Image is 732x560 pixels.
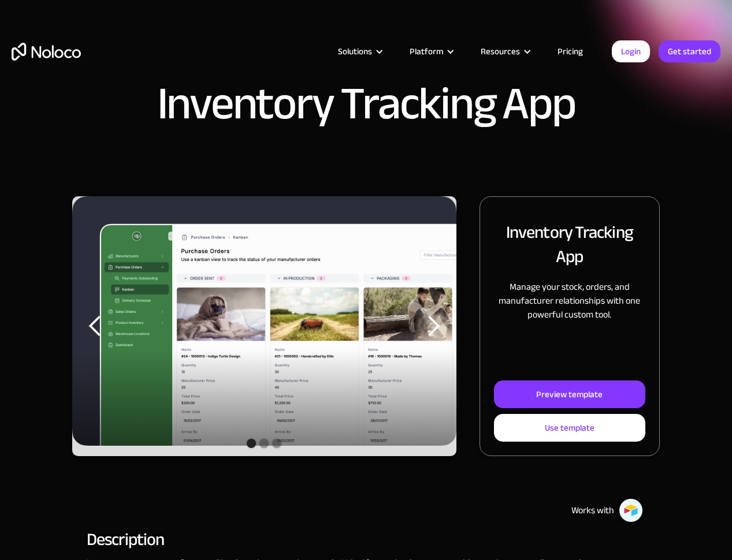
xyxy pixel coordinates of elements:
[410,196,456,456] div: next slide
[571,503,614,517] div: Works with
[466,44,543,59] div: Resources
[481,44,520,59] div: Resources
[272,439,281,448] div: Show slide 3 of 3
[12,43,81,61] a: home
[494,220,645,268] h2: Inventory Tracking App
[494,380,645,408] a: Preview template
[619,498,643,522] img: Airtable
[543,44,597,59] a: Pricing
[536,387,603,402] div: Preview template
[324,44,395,59] div: Solutions
[72,196,456,456] div: carousel
[338,44,372,59] div: Solutions
[72,196,456,456] div: 1 of 3
[494,414,645,442] a: Use template
[157,81,575,127] h1: Inventory Tracking App
[612,40,650,62] a: Login
[247,439,256,448] div: Show slide 1 of 3
[410,44,443,59] div: Platform
[87,534,645,544] h2: Description
[259,439,269,448] div: Show slide 2 of 3
[659,40,720,62] a: Get started
[545,420,594,435] div: Use template
[72,196,118,456] div: previous slide
[494,280,645,322] p: Manage your stock, orders, and manufacturer relationships with one powerful custom tool.
[395,44,466,59] div: Platform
